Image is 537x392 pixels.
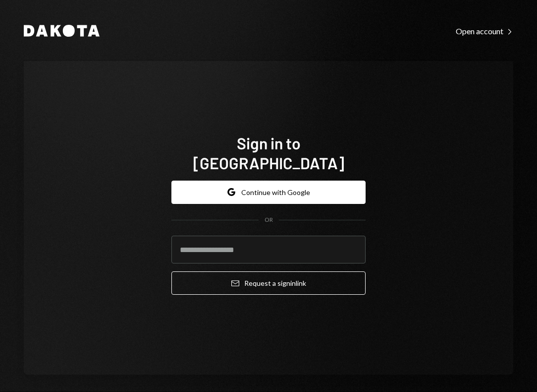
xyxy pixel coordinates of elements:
h1: Sign in to [GEOGRAPHIC_DATA] [171,133,366,173]
button: Continue with Google [171,181,366,204]
div: Open account [456,26,513,36]
button: Request a signinlink [171,271,366,295]
a: Open account [456,25,513,36]
div: OR [265,216,273,224]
